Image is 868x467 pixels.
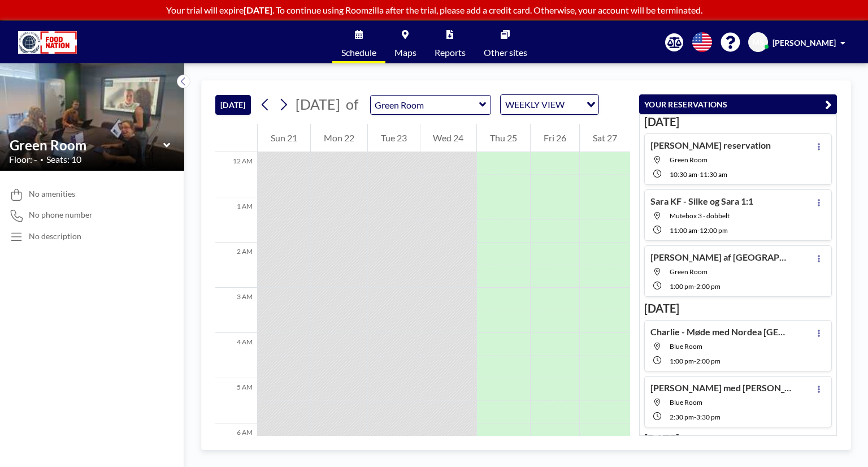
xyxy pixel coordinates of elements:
a: Schedule [332,21,385,63]
h4: Charlie - Møde med Nordea [GEOGRAPHIC_DATA] [650,326,792,338]
div: Sun 21 [258,124,310,152]
b: [DATE] [244,5,272,15]
input: Green Room [10,137,163,153]
span: - [694,357,696,365]
span: 11:30 AM [700,170,727,179]
span: Schedule [341,48,376,57]
div: No description [29,231,81,241]
div: Fri 26 [531,124,579,152]
div: Search for option [501,95,598,114]
span: 10:30 AM [670,170,697,179]
div: Sat 27 [580,124,630,152]
a: Maps [385,21,426,63]
div: Wed 24 [420,124,477,152]
span: Reports [435,48,466,57]
span: - [697,226,700,235]
span: MS [752,37,764,47]
span: - [697,170,700,179]
h3: [DATE] [644,115,832,129]
span: 12:00 PM [700,226,728,235]
span: [DATE] [296,96,340,113]
span: - [694,282,696,291]
span: of [346,96,358,113]
span: Other sites [484,48,527,57]
span: 2:00 PM [696,357,721,365]
span: Seats: 10 [46,154,81,165]
div: 3 AM [215,288,257,333]
span: Blue Room [670,342,702,351]
a: Reports [426,21,475,63]
span: No amenities [29,189,75,199]
span: Maps [394,48,416,57]
span: Green Room [670,155,708,164]
span: 2:00 PM [696,282,721,291]
h4: [PERSON_NAME] med [PERSON_NAME] [650,382,792,394]
span: No phone number [29,210,93,220]
span: 3:30 PM [696,413,721,421]
h3: [DATE] [644,301,832,315]
a: Other sites [475,21,536,63]
input: Search for option [568,97,580,112]
h4: [PERSON_NAME] af [GEOGRAPHIC_DATA] [650,252,792,263]
div: 5 AM [215,378,257,423]
span: 1:00 PM [670,357,694,365]
span: Green Room [670,267,708,276]
input: Green Room [371,96,479,114]
button: YOUR RESERVATIONS [639,94,837,114]
div: 4 AM [215,333,257,378]
span: • [40,156,44,163]
span: 11:00 AM [670,226,697,235]
h4: Sara KF - Silke og Sara 1:1 [650,196,753,207]
span: WEEKLY VIEW [503,97,567,112]
button: [DATE] [215,95,251,115]
span: Mutebox 3 - dobbelt [670,211,730,220]
span: 2:30 PM [670,413,694,421]
div: 1 AM [215,197,257,243]
div: 2 AM [215,243,257,288]
span: - [694,413,696,421]
span: [PERSON_NAME] [772,38,836,47]
div: Thu 25 [477,124,530,152]
div: 12 AM [215,152,257,197]
div: Tue 23 [368,124,420,152]
div: Mon 22 [311,124,367,152]
img: organization-logo [18,31,77,54]
span: 1:00 PM [670,282,694,291]
h3: [DATE] [644,432,832,446]
span: Floor: - [9,154,37,165]
h4: [PERSON_NAME] reservation [650,140,771,151]
span: Blue Room [670,398,702,407]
